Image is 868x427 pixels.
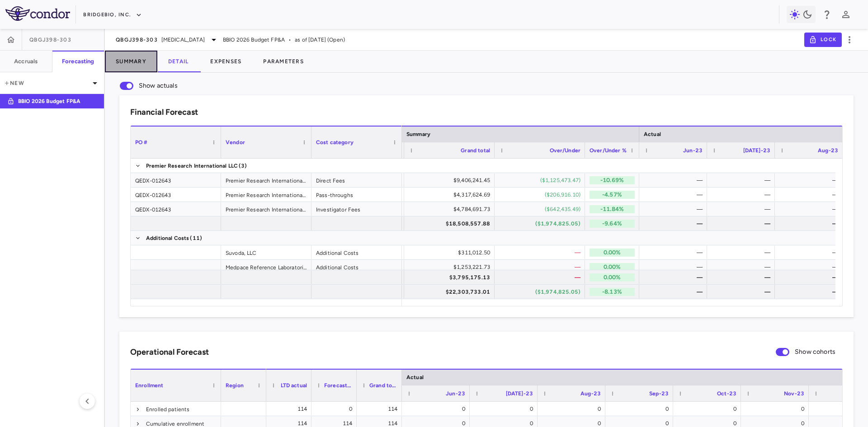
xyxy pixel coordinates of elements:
div: — [503,270,580,285]
div: — [783,216,838,231]
p: New [4,79,90,87]
p: -11.84% [590,205,635,213]
div: $4,317,624.69 [412,188,490,202]
p: -4.57% [590,191,635,199]
div: — [647,202,703,216]
h6: Accruals [14,57,38,66]
span: Cost category [316,139,354,145]
div: 0 [749,402,804,416]
div: $4,784,691.73 [412,202,490,216]
div: — [715,202,770,216]
p: 0.00% [590,249,635,257]
span: Aug-23 [818,147,838,154]
span: Region [226,382,244,389]
div: — [647,173,703,188]
span: Additional Costs [146,231,189,245]
h6: Forecasting [62,57,94,66]
span: Sep-23 [649,390,669,397]
div: Premier Research International LLC [221,173,311,187]
div: Premier Research International LLC [221,188,311,202]
span: QBGJ398-303 [116,36,158,43]
span: Oct-23 [717,390,736,397]
span: Enrolled patients [146,402,190,417]
button: BridgeBio, Inc. [83,8,142,22]
p: -9.64% [590,220,635,228]
button: Parameters [252,51,315,72]
span: Actual [644,131,661,137]
p: 0.00% [590,273,635,282]
div: — [647,245,703,260]
div: Direct Fees [311,173,402,187]
div: — [715,260,770,274]
span: QBGJ398-303 [29,36,71,43]
div: Pass-throughs [311,188,402,202]
div: Additional Costs [311,260,402,274]
div: $22,303,733.01 [412,285,490,299]
div: ($1,974,825.05) [503,216,580,231]
span: BBIO 2026 Budget FP&A [223,36,285,44]
span: Over/Under [550,147,581,154]
span: Grand total [369,382,397,389]
button: Summary [105,51,157,72]
span: (3) [239,159,247,173]
div: — [715,173,770,188]
div: 0 [478,402,533,416]
div: — [715,188,770,202]
span: (11) [190,231,202,245]
div: — [715,245,770,260]
div: ($206,916.10) [503,188,580,202]
div: $1,253,221.73 [412,260,490,274]
span: Grand total [461,147,490,154]
div: $311,012.50 [412,245,490,260]
span: [DATE]-23 [506,390,533,397]
h6: Financial Forecast [130,106,198,118]
button: Detail [157,51,200,72]
p: -10.69% [590,176,635,184]
h6: Operational Forecast [130,346,209,358]
button: Expenses [199,51,252,72]
div: 0 [681,402,736,416]
span: Actual [406,374,424,380]
span: [MEDICAL_DATA] [161,36,205,44]
div: 0 [320,402,352,416]
div: — [647,285,703,299]
span: Nov-23 [784,390,804,397]
div: — [783,173,838,188]
span: LTD actual [281,382,307,389]
div: Suvoda, LLC [221,245,311,259]
label: Show cohorts [770,343,835,361]
div: 114 [365,402,397,416]
span: PO # [135,139,148,145]
div: 0 [613,402,669,416]
div: Medpace Reference Laboratories, LLC [221,260,311,274]
div: — [783,270,838,285]
span: • [288,36,291,44]
label: Show actuals [114,76,178,95]
div: — [647,270,703,285]
div: — [647,216,703,231]
div: Additional Costs [311,245,402,259]
div: — [715,270,770,285]
div: — [647,188,703,202]
span: Summary [406,131,430,137]
div: 0 [410,402,465,416]
div: — [715,216,770,231]
div: $18,508,557.88 [412,216,490,231]
span: Show cohorts [795,347,835,357]
span: Jun-23 [683,147,703,154]
div: 0 [546,402,601,416]
div: $9,406,241.45 [412,173,490,188]
div: $3,795,175.13 [412,270,490,285]
span: Aug-23 [580,390,601,397]
div: ($1,125,473.47) [503,173,580,188]
div: — [783,285,838,299]
div: QEDX-012643 [131,202,221,216]
div: Premier Research International LLC [221,202,311,216]
span: [DATE]-23 [743,147,770,154]
div: Investigator Fees [311,202,402,216]
img: logo-full-SnFGN8VE.png [5,6,70,21]
div: QEDX-012643 [131,188,221,202]
p: 0.00% [590,263,635,271]
span: Jun-23 [446,390,465,397]
span: Over/Under % [590,147,627,154]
